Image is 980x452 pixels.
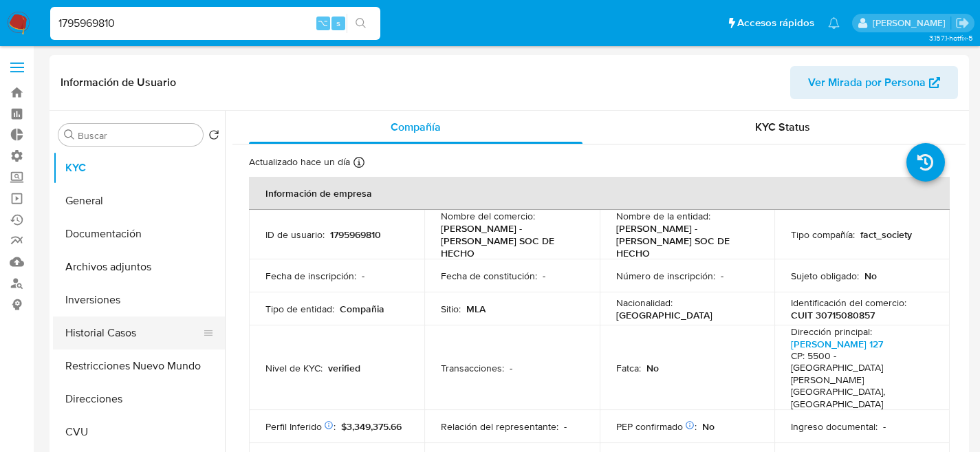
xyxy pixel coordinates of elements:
[616,222,753,259] p: [PERSON_NAME] - [PERSON_NAME] SOC DE HECHO
[208,129,219,144] button: Volver al orden por defecto
[616,420,697,433] p: PEP confirmado :
[864,270,877,282] p: No
[441,270,537,282] p: Fecha de constitución :
[791,228,855,241] p: Tipo compañía :
[543,270,545,282] p: -
[808,66,926,99] span: Ver Mirada por Persona
[53,184,225,217] button: General
[53,416,225,449] button: CVU
[441,222,578,259] p: [PERSON_NAME] - [PERSON_NAME] SOC DE HECHO
[955,16,970,30] a: Salir
[53,383,225,416] button: Direcciones
[564,420,567,433] p: -
[53,316,214,349] button: Historial Casos
[790,66,958,99] button: Ver Mirada por Persona
[791,309,875,321] p: CUIT 30715080857
[318,17,328,30] span: ⌥
[616,270,715,282] p: Número de inscripción :
[791,297,906,309] p: Identificación del comercio :
[330,228,381,241] p: 1795969810
[441,420,558,433] p: Relación del representante :
[616,297,673,309] p: Nacionalidad :
[860,228,912,241] p: fact_society
[249,155,350,169] p: Actualizado hace un día
[265,228,325,241] p: ID de usuario :
[53,151,225,184] button: KYC
[50,14,380,32] input: Buscar usuario o caso...
[791,337,883,351] a: [PERSON_NAME] 127
[616,362,641,374] p: Fatca :
[791,420,878,433] p: Ingreso documental :
[265,420,336,433] p: Perfil Inferido :
[828,17,840,29] a: Notificaciones
[441,210,535,222] p: Nombre del comercio :
[646,362,659,374] p: No
[510,362,512,374] p: -
[265,270,356,282] p: Fecha de inscripción :
[53,349,225,383] button: Restricciones Nuevo Mundo
[616,309,712,321] p: [GEOGRAPHIC_DATA]
[347,14,375,33] button: search-icon
[362,270,364,282] p: -
[441,303,461,315] p: Sitio :
[721,270,723,282] p: -
[702,420,715,433] p: No
[340,303,384,315] p: Compañia
[737,16,814,30] span: Accesos rápidos
[61,76,176,89] h1: Información de Usuario
[328,362,360,374] p: verified
[64,129,75,140] button: Buscar
[53,217,225,250] button: Documentación
[883,420,886,433] p: -
[466,303,486,315] p: MLA
[78,129,197,142] input: Buscar
[53,250,225,283] button: Archivos adjuntos
[791,325,872,338] p: Dirección principal :
[441,362,504,374] p: Transacciones :
[755,119,810,135] span: KYC Status
[391,119,441,135] span: Compañía
[265,303,334,315] p: Tipo de entidad :
[791,350,928,411] h4: CP: 5500 - [GEOGRAPHIC_DATA][PERSON_NAME][GEOGRAPHIC_DATA], [GEOGRAPHIC_DATA]
[336,17,340,30] span: s
[265,362,323,374] p: Nivel de KYC :
[53,283,225,316] button: Inversiones
[341,420,402,433] span: $3,349,375.66
[873,17,950,30] p: facundo.marin@mercadolibre.com
[616,210,710,222] p: Nombre de la entidad :
[791,270,859,282] p: Sujeto obligado :
[249,177,950,210] th: Información de empresa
